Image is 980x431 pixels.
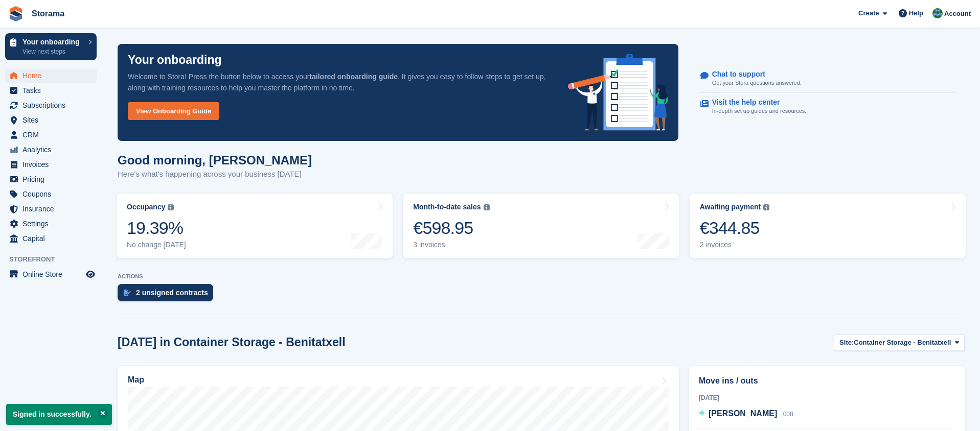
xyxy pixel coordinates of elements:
a: Preview store [84,268,97,280]
span: Help [909,8,923,18]
div: Awaiting payment [700,203,761,211]
img: icon-info-grey-7440780725fd019a000dd9b08b2336e03edf1995a4989e88bcd33f0948082b44.svg [484,204,490,210]
p: Welcome to Stora! Press the button below to access your . It gives you easy to follow steps to ge... [128,71,552,93]
a: menu [5,187,97,201]
span: Tasks [22,83,84,98]
a: Awaiting payment €344.85 2 invoices [690,194,966,258]
p: Visit the help center [712,98,799,107]
p: Here's what's happening across your business [DATE] [118,169,312,180]
p: In-depth set up guides and resources. [712,107,807,115]
a: menu [5,267,97,281]
p: Get your Stora questions answered. [712,79,802,87]
a: menu [5,217,97,231]
img: icon-info-grey-7440780725fd019a000dd9b08b2336e03edf1995a4989e88bcd33f0948082b44.svg [168,204,174,210]
a: View Onboarding Guide [128,102,219,120]
div: 2 invoices [700,241,770,249]
a: Visit the help center In-depth set up guides and resources. [700,93,955,121]
a: menu [5,202,97,216]
div: €344.85 [700,218,770,238]
p: Your onboarding [22,38,83,45]
img: stora-icon-8386f47178a22dfd0bd8f6a31ec36ba5ce8667c1dd55bd0f319d3a0aa187defe.svg [8,6,24,21]
a: Your onboarding View next steps [5,33,97,60]
p: Chat to support [712,70,793,79]
span: Capital [22,231,84,246]
a: menu [5,68,97,83]
a: 2 unsigned contracts [118,284,218,306]
span: 008 [783,411,793,418]
img: onboarding-info-6c161a55d2c0e0a8cae90662b2fe09162a5109e8cc188191df67fb4f79e88e88.svg [568,54,668,131]
img: contract_signature_icon-13c848040528278c33f63329250d36e43548de30e8caae1d1a13099fd9432cc5.svg [124,290,131,296]
span: [PERSON_NAME] [709,409,777,418]
img: Sander Garnaat [932,8,943,18]
a: Chat to support Get your Stora questions answered. [700,65,955,93]
p: View next steps [22,47,83,56]
div: 19.39% [127,218,186,238]
a: menu [5,172,97,186]
h2: Map [128,375,144,385]
span: Home [22,68,84,83]
span: Coupons [22,187,84,201]
span: Invoices [22,157,84,172]
h2: Move ins / outs [699,375,955,387]
a: Storama [28,5,69,22]
a: menu [5,113,97,127]
a: menu [5,128,97,142]
span: Settings [22,217,84,231]
span: Storefront [9,254,102,265]
div: 3 invoices [413,241,489,249]
button: Site: Container Storage - Benitatxell [834,334,965,351]
p: Your onboarding [128,54,222,66]
div: Month-to-date sales [413,203,481,211]
span: Insurance [22,202,84,216]
h1: Good morning, [PERSON_NAME] [118,153,312,167]
a: menu [5,142,97,157]
img: icon-info-grey-7440780725fd019a000dd9b08b2336e03edf1995a4989e88bcd33f0948082b44.svg [763,204,769,210]
div: €598.95 [413,218,489,238]
span: Site: [839,338,854,348]
span: Analytics [22,142,84,157]
p: Signed in successfully. [6,404,112,425]
a: Month-to-date sales €598.95 3 invoices [403,194,679,258]
a: menu [5,83,97,98]
h2: [DATE] in Container Storage - Benitatxell [118,336,346,349]
span: Online Store [22,267,84,281]
a: menu [5,157,97,172]
span: Sites [22,113,84,127]
div: 2 unsigned contracts [136,289,208,297]
a: menu [5,231,97,246]
strong: tailored onboarding guide [309,73,398,81]
div: Occupancy [127,203,165,211]
span: Pricing [22,172,84,186]
span: Create [858,8,879,18]
div: No change [DATE] [127,241,186,249]
div: [DATE] [699,393,955,402]
p: ACTIONS [118,273,965,280]
a: menu [5,98,97,112]
span: CRM [22,128,84,142]
span: Subscriptions [22,98,84,112]
a: Occupancy 19.39% No change [DATE] [117,194,393,258]
a: [PERSON_NAME] 008 [699,408,793,421]
span: Container Storage - Benitatxell [854,338,951,348]
span: Account [944,9,971,19]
